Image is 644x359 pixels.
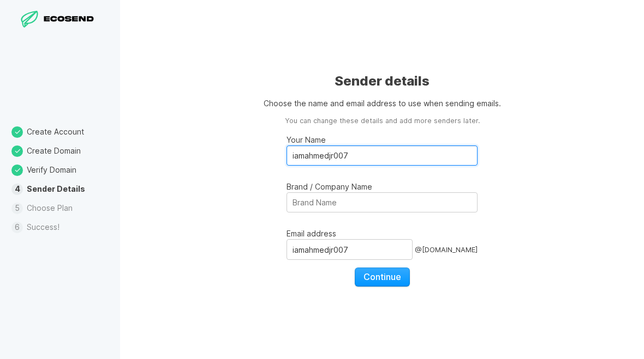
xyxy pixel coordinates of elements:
[287,192,478,212] input: Brand / Company Name
[287,134,478,145] p: Your Name
[415,239,478,260] div: @ [DOMAIN_NAME]
[363,271,401,282] span: Continue
[285,116,480,126] aside: You can change these details and add more senders later.
[287,145,478,166] input: Your Name
[287,228,478,239] p: Email address
[287,181,478,192] p: Brand / Company Name
[264,98,501,109] p: Choose the name and email address to use when sending emails.
[335,72,430,90] h1: Sender details
[287,239,413,260] input: Email address@[DOMAIN_NAME]
[355,267,410,286] button: Continue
